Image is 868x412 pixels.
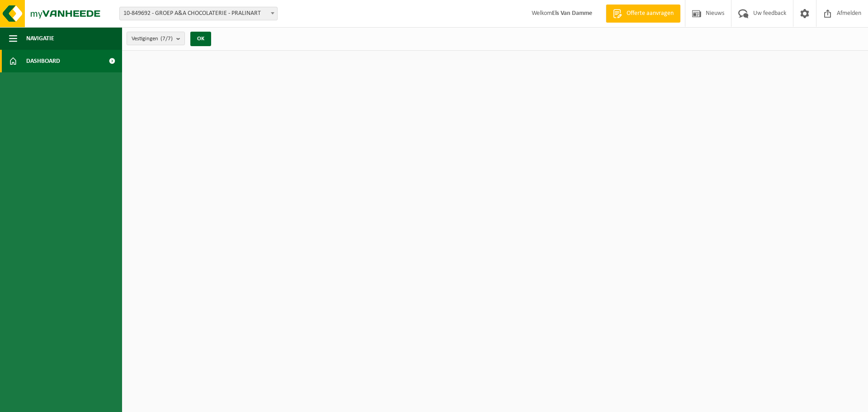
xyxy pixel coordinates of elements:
[552,10,592,17] strong: Els Van Damme
[119,7,278,20] span: 10-849692 - GROEP A&A CHOCOLATERIE - PRALINART
[606,5,680,23] a: Offerte aanvragen
[26,50,60,72] span: Dashboard
[190,32,211,46] button: OK
[127,32,185,45] button: Vestigingen(7/7)
[132,32,173,46] span: Vestigingen
[120,7,277,20] span: 10-849692 - GROEP A&A CHOCOLATERIE - PRALINART
[160,36,173,42] count: (7/7)
[26,27,54,50] span: Navigatie
[624,9,676,18] span: Offerte aanvragen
